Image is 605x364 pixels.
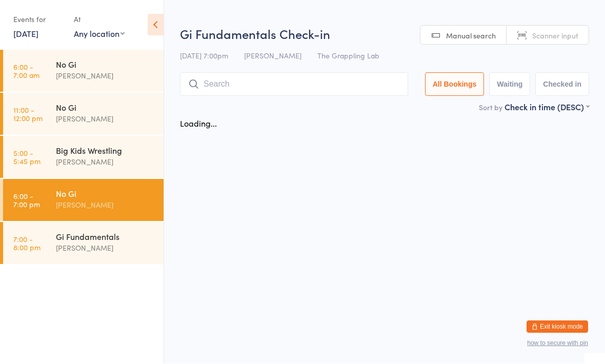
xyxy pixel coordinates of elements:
[56,70,155,82] div: [PERSON_NAME]
[505,102,589,113] div: Check in time (DESC)
[3,50,164,92] a: 6:00 -7:00 amNo Gi[PERSON_NAME]
[13,192,40,209] time: 6:00 - 7:00 pm
[13,11,64,28] div: Events for
[527,321,588,333] button: Exit kiosk mode
[3,136,164,178] a: 5:00 -5:45 pmBig Kids Wrestling[PERSON_NAME]
[74,28,125,39] div: Any location
[446,31,496,41] span: Manual search
[56,231,155,242] div: Gi Fundamentals
[489,73,530,96] button: Waiting
[56,59,155,70] div: No Gi
[479,103,502,113] label: Sort by
[180,73,408,96] input: Search
[180,26,589,43] h2: Gi Fundamentals Check-in
[317,51,379,61] span: The Grappling Lab
[13,63,39,79] time: 6:00 - 7:00 am
[3,179,164,221] a: 6:00 -7:00 pmNo Gi[PERSON_NAME]
[56,199,155,211] div: [PERSON_NAME]
[180,51,228,61] span: [DATE] 7:00pm
[74,11,125,28] div: At
[527,340,588,347] button: how to secure with pin
[56,145,155,156] div: Big Kids Wrestling
[56,156,155,168] div: [PERSON_NAME]
[56,188,155,199] div: No Gi
[535,73,589,96] button: Checked in
[56,242,155,254] div: [PERSON_NAME]
[3,93,164,135] a: 11:00 -12:00 pmNo Gi[PERSON_NAME]
[180,118,217,129] div: Loading...
[13,149,41,166] time: 5:00 - 5:45 pm
[13,106,43,123] time: 11:00 - 12:00 pm
[532,31,578,41] span: Scanner input
[56,102,155,113] div: No Gi
[13,28,38,39] a: [DATE]
[13,235,41,252] time: 7:00 - 8:00 pm
[244,51,301,61] span: [PERSON_NAME]
[425,73,485,96] button: All Bookings
[3,223,164,265] a: 7:00 -8:00 pmGi Fundamentals[PERSON_NAME]
[56,113,155,125] div: [PERSON_NAME]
